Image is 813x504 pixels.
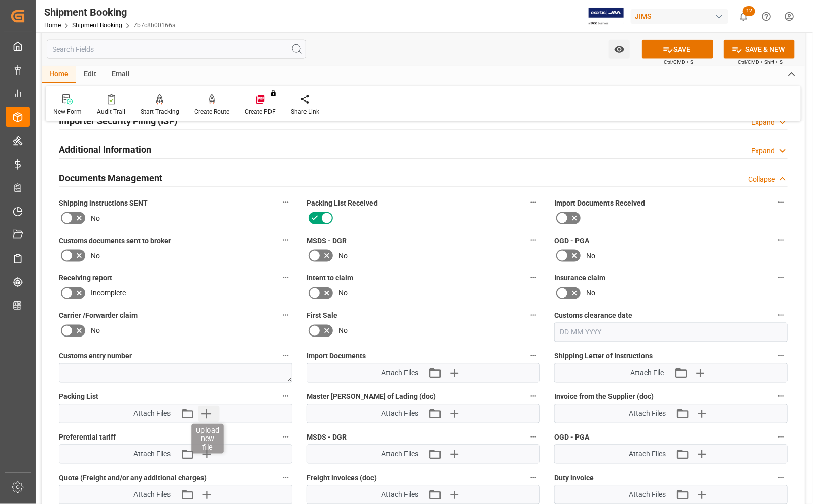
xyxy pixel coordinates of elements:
span: Attach Files [381,368,418,379]
span: Packing List Received [307,198,378,209]
div: Home [42,66,76,83]
span: Customs entry number [59,351,132,362]
button: Customs entry number [279,349,292,362]
button: Packing List Received [527,196,540,209]
span: Import Documents Received [554,198,645,209]
button: Duty invoice [774,471,788,484]
span: Shipping instructions SENT [59,198,148,209]
span: Ctrl/CMD + Shift + S [738,58,783,66]
a: Home [44,22,61,29]
span: Insurance claim [554,273,605,284]
span: Attach Files [629,409,666,419]
h2: Documents Management [59,171,162,185]
span: Shipping Letter of Instructions [554,351,653,362]
span: Duty invoice [554,473,594,484]
button: MSDS - DGR [527,430,540,444]
input: DD-MM-YYYY [554,323,788,342]
button: Shipping instructions SENT [279,196,292,209]
button: show 12 new notifications [732,5,755,28]
span: Master [PERSON_NAME] of Lading (doc) [307,392,436,402]
span: Packing List [59,392,98,402]
span: MSDS - DGR [307,432,347,443]
span: Attach Files [629,490,666,500]
button: First Sale [527,309,540,322]
button: open menu [609,40,630,59]
span: Attach Files [133,449,171,460]
button: Packing List [279,390,292,403]
span: Customs documents sent to broker [59,236,171,246]
span: Attach Files [381,409,418,419]
span: Attach File [631,368,664,379]
button: Invoice from the Supplier (doc) [774,390,788,403]
span: Invoice from the Supplier (doc) [554,392,654,402]
span: Freight invoices (doc) [307,473,377,484]
span: First Sale [307,311,337,321]
button: Quote (Freight and/or any additional charges) [279,471,292,484]
img: Exertis%20JAM%20-%20Email%20Logo.jpg_1722504956.jpg [589,8,624,25]
span: OGD - PGA [554,236,589,246]
h2: Additional Information [59,143,151,156]
button: SAVE [642,40,713,59]
span: Attach Files [133,409,171,419]
div: Start Tracking [141,107,179,116]
div: Shipment Booking [44,5,176,20]
button: Import Documents Received [774,196,788,209]
button: Upload new file [198,406,220,422]
button: Help Center [755,5,778,28]
input: Search Fields [47,40,306,59]
button: Customs documents sent to broker [279,233,292,247]
div: Share Link [291,107,319,116]
div: JIMS [631,9,728,24]
button: Customs clearance date [774,309,788,322]
span: Attach Files [381,490,418,500]
span: 12 [743,6,755,16]
button: Shipping Letter of Instructions [774,349,788,362]
div: Upload new file [191,424,224,454]
div: Collapse [748,174,775,185]
button: Freight invoices (doc) [527,471,540,484]
button: JIMS [631,7,732,26]
span: Preferential tariff [59,432,116,443]
span: Quote (Freight and/or any additional charges) [59,473,207,484]
div: Create Route [194,107,229,116]
div: New Form [53,107,82,116]
span: Receiving report [59,273,112,284]
button: Import Documents [527,349,540,362]
div: Expand [751,146,775,156]
button: OGD - PGA [774,233,788,247]
span: Carrier /Forwarder claim [59,311,138,321]
div: Edit [76,66,104,83]
span: Intent to claim [307,273,353,284]
div: Audit Trail [97,107,125,116]
span: No [586,288,595,299]
span: Attach Files [133,490,171,500]
button: Intent to claim [527,271,540,284]
span: Customs clearance date [554,311,632,321]
button: Master [PERSON_NAME] of Lading (doc) [527,390,540,403]
div: Email [104,66,138,83]
span: MSDS - DGR [307,236,347,246]
button: Preferential tariff [279,430,292,444]
button: SAVE & NEW [724,40,795,59]
a: Shipment Booking [72,22,122,29]
div: Expand [751,117,775,128]
span: Attach Files [381,449,418,460]
span: No [338,326,348,337]
button: Receiving report [279,271,292,284]
span: Incomplete [91,288,126,299]
button: OGD - PGA [774,430,788,444]
span: Attach Files [629,449,666,460]
button: MSDS - DGR [527,233,540,247]
span: No [338,251,348,261]
span: No [91,251,100,261]
button: Carrier /Forwarder claim [279,309,292,322]
span: Import Documents [307,351,366,362]
span: Ctrl/CMD + S [664,58,693,66]
span: No [586,251,595,261]
span: OGD - PGA [554,432,589,443]
button: Insurance claim [774,271,788,284]
span: No [338,288,348,299]
span: No [91,213,100,224]
span: No [91,326,100,337]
